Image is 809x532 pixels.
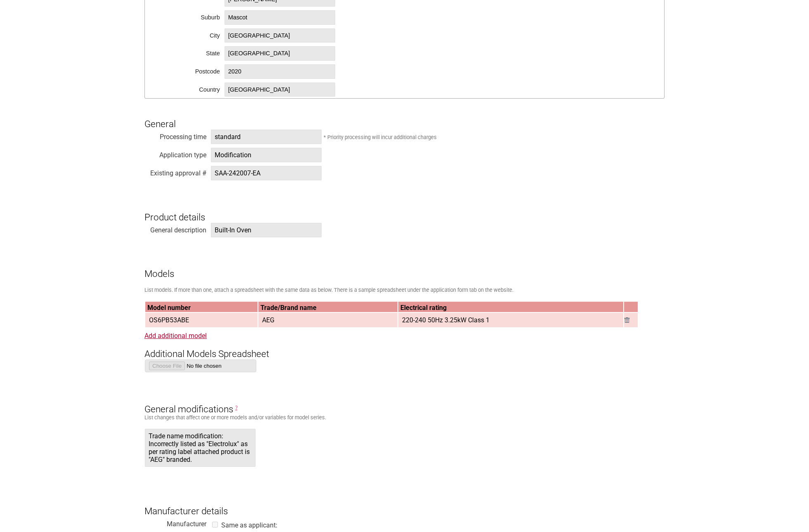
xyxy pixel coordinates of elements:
small: List changes that affect one or more models and/or variables for model series. [144,414,326,421]
span: 220-240 50Hz 3.25kW Class 1 [399,313,493,327]
span: Modification [211,148,322,162]
span: SAA-242007-EA [211,166,322,180]
th: Trade/Brand name [258,302,397,312]
a: Add additional model [144,332,207,340]
h3: Additional Models Spreadsheet [144,334,665,359]
span: Mascot [225,10,335,25]
small: List models. If more than one, attach a spreadsheet with the same data as below. There is a sampl... [144,287,513,293]
span: 2020 [225,64,335,79]
h3: General [144,105,665,130]
div: Suburb [158,12,220,20]
div: Postcode [158,66,220,74]
span: AEG [259,313,278,327]
h3: Models [144,255,665,279]
span: [GEOGRAPHIC_DATA] [225,28,335,43]
input: on [211,522,219,527]
div: Manufacturer [144,518,206,526]
th: Electrical rating [398,302,623,312]
span: [GEOGRAPHIC_DATA] [225,46,335,61]
img: Remove [624,317,629,323]
div: Application type [144,149,206,157]
div: City [158,30,220,38]
div: Country [158,84,220,92]
span: Trade name modification: Incorrectly listed as "Electrolux" as per rating label attached product ... [145,429,255,467]
div: State [158,47,220,56]
span: Built-In Oven [211,223,322,237]
div: General description [144,224,206,232]
span: standard [211,130,322,144]
div: Existing approval # [144,167,206,175]
span: OS6PB53ABE [146,313,192,327]
span: [GEOGRAPHIC_DATA] [225,83,335,97]
span: General Modifications are changes that affect one or more models. E.g. Alternative brand names or... [235,405,237,411]
small: * Priority processing will incur additional charges [324,134,437,140]
th: Model number [145,302,258,312]
h3: Product details [144,198,665,222]
h3: General modifications [144,390,665,414]
label: Same as applicant: [221,521,277,529]
h3: Manufacturer details [144,492,665,517]
div: Processing time [144,131,206,139]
